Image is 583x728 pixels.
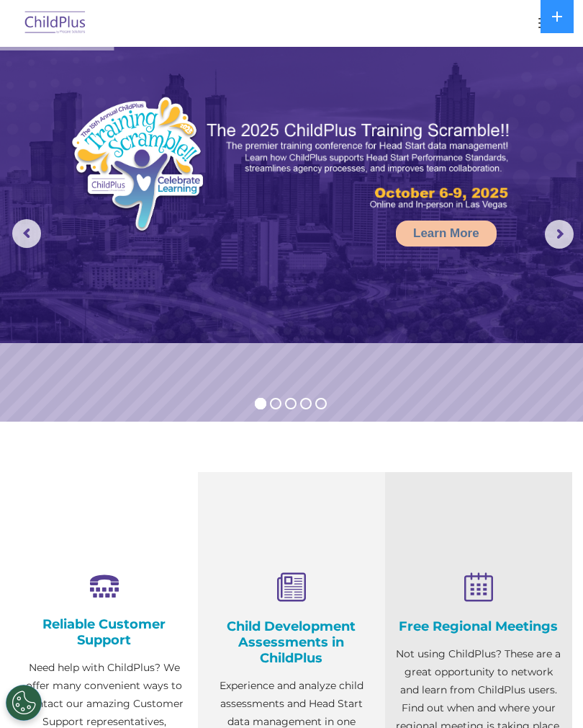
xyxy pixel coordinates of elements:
[6,685,42,721] button: Cookies Settings
[22,616,187,648] h4: Reliable Customer Support
[396,618,561,634] h4: Free Regional Meetings
[209,618,374,666] h4: Child Development Assessments in ChildPlus
[396,221,497,247] a: Learn More
[22,6,89,40] img: ChildPlus by Procare Solutions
